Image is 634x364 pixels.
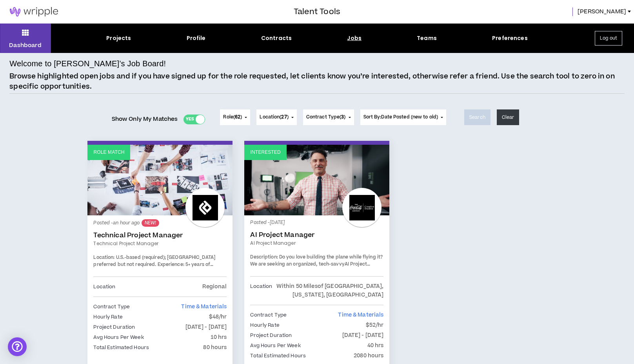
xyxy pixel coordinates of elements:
p: Location [250,282,272,299]
span: [PERSON_NAME] [578,7,626,16]
a: Interested [244,145,389,215]
button: Location(27) [256,109,296,125]
span: Experience: [158,261,184,268]
p: Interested [250,149,280,156]
p: $52/hr [366,321,384,329]
button: Log out [595,31,622,45]
p: Location [93,282,115,291]
p: Contract Type [93,302,130,311]
p: Avg Hours Per Week [93,333,144,342]
p: Hourly Rate [250,321,279,329]
p: 80 hours [203,343,227,352]
button: Contract Type(3) [303,109,354,125]
span: Show Only My Matches [112,113,178,125]
p: Project Duration [93,323,135,331]
p: Within 50 Miles of [GEOGRAPHIC_DATA], [US_STATE], [GEOGRAPHIC_DATA] [272,282,383,299]
p: Dashboard [9,41,42,49]
p: Total Estimated Hours [250,351,306,360]
button: Clear [497,109,520,125]
span: 27 [281,114,287,120]
p: Role Match [93,149,124,156]
span: 3 [341,114,344,120]
a: Role Match [87,145,233,215]
a: AI Project Manager [250,231,383,239]
span: Sort By: Date Posted (new to old) [363,114,438,120]
span: Location ( ) [260,114,288,121]
p: Regional [202,282,227,291]
strong: AI Project Manager [250,261,370,275]
p: 10 hrs [211,333,227,342]
div: Projects [106,34,131,42]
p: Posted - [DATE] [250,219,383,226]
span: U.S.-based (required); [GEOGRAPHIC_DATA] preferred but not required. [93,254,215,268]
span: Role ( ) [223,114,242,121]
div: Preferences [492,34,528,42]
p: Total Estimated Hours [93,343,149,352]
h4: Welcome to [PERSON_NAME]’s Job Board! [9,58,166,69]
span: 62 [235,114,240,120]
p: Avg Hours Per Week [250,341,300,350]
button: Sort By:Date Posted (new to old) [360,109,447,125]
p: Hourly Rate [93,313,122,321]
a: Technical Project Manager [93,231,227,239]
span: Contract Type ( ) [306,114,346,121]
a: Technical Project Manager [93,240,227,247]
p: Posted - an hour ago [93,219,227,227]
span: Time & Materials [338,311,383,319]
span: Time & Materials [181,303,227,311]
div: Teams [417,34,437,42]
p: [DATE] - [DATE] [342,331,384,340]
p: $48/hr [209,313,227,321]
p: Browse highlighted open jobs and if you have signed up for the role requested, let clients know y... [9,71,624,91]
h3: Talent Tools [294,6,340,18]
span: Location: [93,254,114,261]
p: [DATE] - [DATE] [185,323,227,331]
p: Project Duration [250,331,292,340]
div: Open Intercom Messenger [8,337,27,356]
sup: NEW! [142,219,159,227]
div: Profile [187,34,206,42]
p: 2080 hours [354,351,383,360]
button: Role(62) [220,109,250,125]
p: Contract Type [250,311,287,319]
div: Contracts [261,34,292,42]
strong: Description: [250,254,278,260]
button: Search [464,109,490,125]
p: 40 hrs [367,341,384,350]
span: Do you love building the plane while flying it? We are seeking an organized, tech-savvy [250,254,383,268]
a: AI Project Manager [250,240,383,247]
